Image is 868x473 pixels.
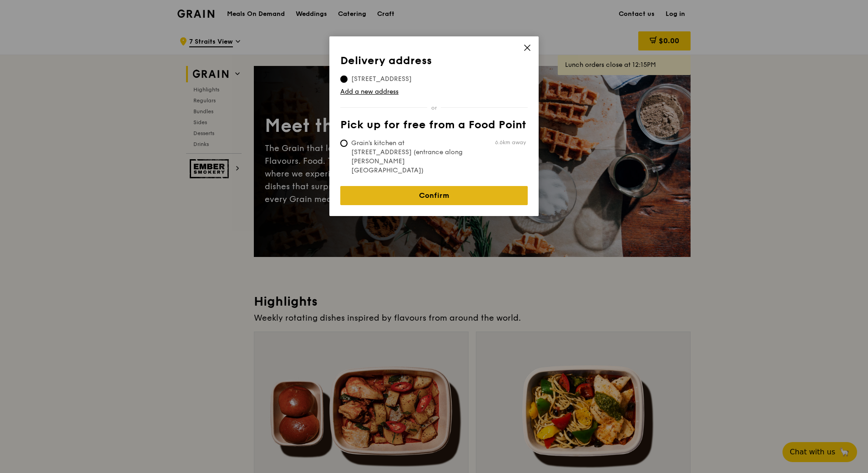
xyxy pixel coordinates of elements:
span: Grain's kitchen at [STREET_ADDRESS] (entrance along [PERSON_NAME][GEOGRAPHIC_DATA]) [340,139,476,175]
span: [STREET_ADDRESS] [340,75,423,84]
span: 6.6km away [495,139,526,146]
a: Confirm [340,186,528,205]
th: Pick up for free from a Food Point [340,119,528,135]
th: Delivery address [340,55,528,71]
input: [STREET_ADDRESS] [340,75,348,83]
input: Grain's kitchen at [STREET_ADDRESS] (entrance along [PERSON_NAME][GEOGRAPHIC_DATA])6.6km away [340,140,348,147]
a: Add a new address [340,87,528,96]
